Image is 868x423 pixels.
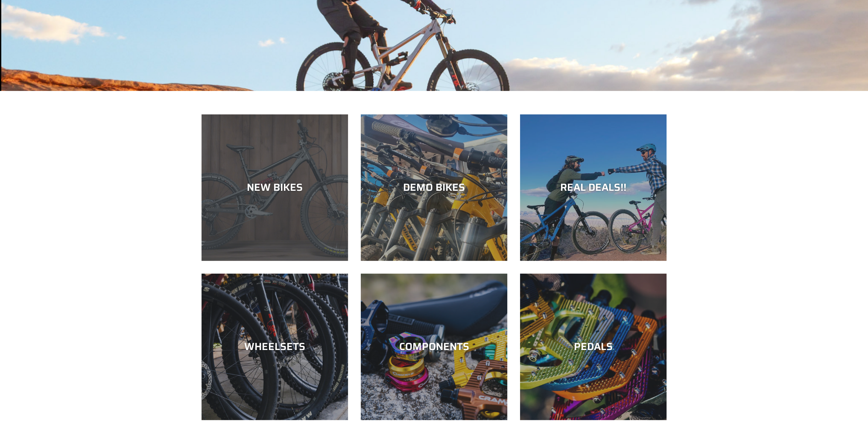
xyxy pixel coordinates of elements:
div: COMPONENTS [361,341,507,353]
a: WHEELSETS [202,274,348,420]
a: COMPONENTS [361,274,507,420]
a: PEDALS [520,274,666,420]
div: WHEELSETS [202,341,348,353]
div: PEDALS [520,341,666,353]
div: DEMO BIKES [361,181,507,194]
div: NEW BIKES [202,181,348,194]
div: REAL DEALS!! [520,181,666,194]
a: REAL DEALS!! [520,114,666,261]
a: DEMO BIKES [361,114,507,261]
a: NEW BIKES [202,114,348,261]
